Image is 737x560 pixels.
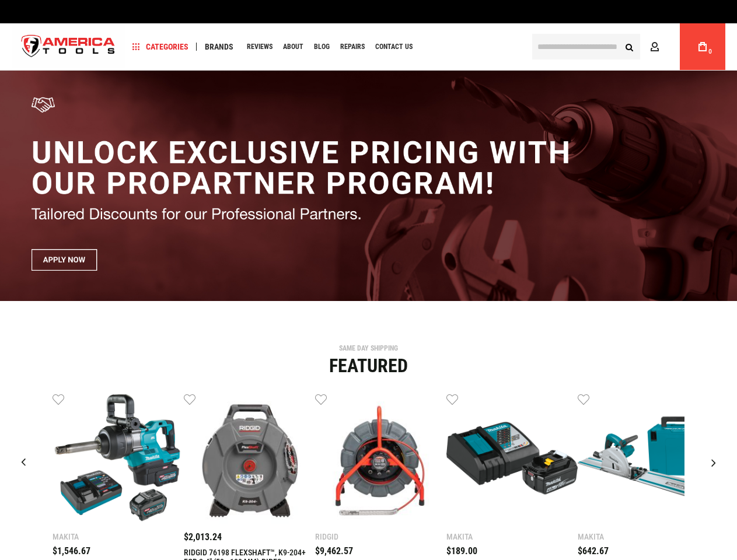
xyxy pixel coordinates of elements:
span: $9,462.57 [315,545,353,556]
a: 0 [691,23,714,70]
span: $189.00 [446,545,477,556]
div: Ridgid [315,533,446,541]
img: MAKITA SP6000J1 6-1/2" PLUNGE CIRCULAR SAW, 55" GUIDE RAIL, 12 AMP, ELECTRIC BRAKE, CASE [578,393,709,524]
span: Contact Us [375,43,413,50]
div: Featured [9,356,728,375]
span: $1,546.67 [53,545,90,556]
img: Makita GWT10T 40V max XGT® Brushless Cordless 4‑Sp. High‑Torque 1" Sq. Drive D‑Handle Extended An... [53,393,184,524]
span: Blog [314,43,330,50]
a: Contact Us [370,39,418,55]
a: MAKITA SP6000J1 6-1/2" PLUNGE CIRCULAR SAW, 55" GUIDE RAIL, 12 AMP, ELECTRIC BRAKE, CASE [578,393,709,527]
span: About [283,43,303,50]
img: RIDGID 76198 FLEXSHAFT™, K9-204+ FOR 2-4 [184,393,315,524]
div: SAME DAY SHIPPING [9,345,728,352]
div: Makita [578,533,709,541]
div: Makita [53,533,184,541]
button: Search [618,36,640,58]
span: $2,013.24 [184,531,222,542]
a: MAKITA BL1840BDC1 18V LXT® LITHIUM-ION BATTERY AND CHARGER STARTER PACK, BL1840B, DC18RC (4.0AH) [446,393,578,527]
a: Categories [127,39,194,55]
a: Blog [309,39,335,55]
a: Repairs [335,39,370,55]
a: RIDGID 76883 SEESNAKE® MINI PRO [315,393,446,527]
a: store logo [12,25,125,69]
a: RIDGID 76198 FLEXSHAFT™, K9-204+ FOR 2-4 [184,393,315,527]
span: Brands [205,43,233,51]
span: $642.67 [578,545,609,556]
span: Repairs [340,43,365,50]
a: Makita GWT10T 40V max XGT® Brushless Cordless 4‑Sp. High‑Torque 1" Sq. Drive D‑Handle Extended An... [53,393,184,527]
a: Reviews [242,39,278,55]
a: About [278,39,309,55]
span: Reviews [247,43,273,50]
a: Brands [200,39,239,55]
div: Makita [446,533,578,541]
span: 0 [708,48,712,55]
img: MAKITA BL1840BDC1 18V LXT® LITHIUM-ION BATTERY AND CHARGER STARTER PACK, BL1840B, DC18RC (4.0AH) [446,393,578,524]
img: America Tools [12,25,125,69]
span: Categories [132,43,188,51]
img: RIDGID 76883 SEESNAKE® MINI PRO [315,393,446,524]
